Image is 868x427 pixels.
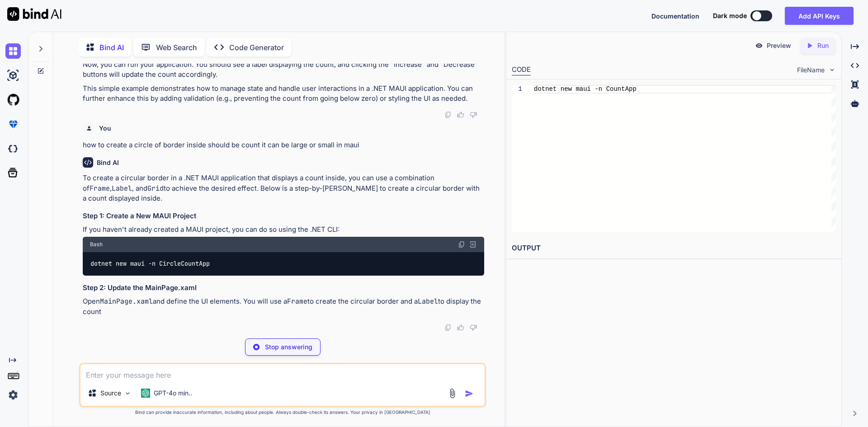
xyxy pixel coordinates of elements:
[651,11,699,21] button: Documentation
[470,324,477,331] img: dislike
[713,11,747,20] span: Dark mode
[470,111,477,118] img: dislike
[534,85,637,93] span: dotnet new maui -n CountApp
[83,296,484,317] p: Open and define the UI elements. You will use a to create the circular border and a to display th...
[7,7,61,21] img: Bind AI
[99,42,124,53] p: Bind AI
[154,389,192,398] p: GPT-4o min..
[447,388,458,399] img: attachment
[156,42,197,53] p: Web Search
[828,66,836,74] img: chevron down
[5,92,21,108] img: githubLight
[755,42,763,50] img: preview
[767,41,791,50] p: Preview
[465,389,474,398] img: icon
[79,409,486,416] p: Bind can provide inaccurate information, including about people. Always double-check its answers....
[147,184,164,193] code: Grid
[90,259,211,268] code: dotnet new maui -n CircleCountApp
[97,158,119,167] h6: Bind AI
[83,283,484,293] h3: Step 2: Update the MainPage.xaml
[100,297,153,306] code: MainPage.xaml
[83,84,484,104] p: This simple example demonstrates how to manage state and handle user interactions in a .NET MAUI ...
[287,297,307,306] code: Frame
[817,41,829,50] p: Run
[5,43,21,59] img: chat
[512,85,522,94] div: 1
[785,7,854,25] button: Add API Keys
[506,238,841,259] h2: OUTPUT
[124,389,132,397] img: Pick Models
[112,184,132,193] code: Label
[83,225,484,235] p: If you haven't already created a MAUI project, you can do so using the .NET CLI:
[83,211,484,221] h3: Step 1: Create a New MAUI Project
[90,241,103,248] span: Bash
[457,324,464,331] img: like
[5,68,21,83] img: ai-studio
[229,42,284,53] p: Code Generator
[469,240,477,249] img: Open in Browser
[651,12,699,20] span: Documentation
[265,343,312,352] p: Stop answering
[418,297,438,306] code: Label
[99,124,111,133] h6: You
[458,241,465,248] img: copy
[100,389,121,398] p: Source
[512,65,531,75] div: CODE
[797,66,825,75] span: FileName
[5,141,21,156] img: darkCloudIdeIcon
[83,60,484,80] p: Now, you can run your application. You should see a label displaying the count, and clicking the ...
[444,324,452,331] img: copy
[83,140,484,150] p: how to create a circle of border inside should be count it can be large or small in maui
[5,387,21,403] img: settings
[141,389,150,398] img: GPT-4o mini
[444,111,452,118] img: copy
[90,184,110,193] code: Frame
[83,173,484,204] p: To create a circular border in a .NET MAUI application that displays a count inside, you can use ...
[5,117,21,132] img: premium
[457,111,464,118] img: like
